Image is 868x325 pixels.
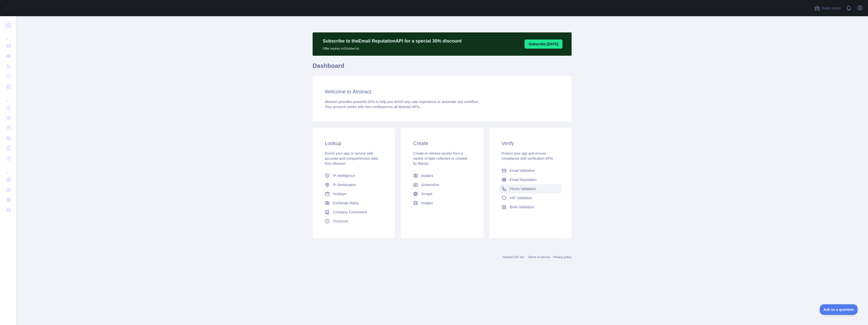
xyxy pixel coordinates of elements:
[502,140,559,147] h3: Verify
[411,171,473,180] a: Avatars
[413,140,471,147] h3: Create
[333,210,367,215] span: Company Enrichment
[333,200,359,206] span: Exchange Rates
[500,166,561,175] a: Email Validation
[553,255,572,259] a: Privacy policy
[510,168,535,173] span: Email Validation
[821,5,841,11] span: Invite users
[510,195,532,200] span: VAT Validation
[500,184,561,193] a: Phone Validation
[325,105,420,109] span: Your account comes with across all Abstract APIs.
[323,217,385,226] a: Timezone
[4,92,12,102] div: ...
[500,193,561,202] a: VAT Validation
[820,304,858,315] iframe: Toggle Customer Support
[502,151,553,160] span: Protect your app and ensure compliance with verification APIs
[528,255,550,259] a: Terms of service
[503,255,525,259] a: Abstract API Inc.
[411,189,473,198] a: Scrape
[500,175,561,184] a: Email Reputation
[313,62,572,74] h1: Dashboard
[421,182,439,187] span: Screenshot
[323,189,385,198] a: Holidays
[323,171,385,180] a: IP Intelligence
[323,180,385,189] a: IP Geolocation
[323,208,385,217] a: Company Enrichment
[510,205,534,210] span: IBAN Validation
[333,182,356,187] span: IP Geolocation
[813,4,842,12] button: Invite users
[500,202,561,212] a: IBAN Validation
[333,191,346,196] span: Holidays
[333,219,348,224] span: Timezone
[421,191,432,196] span: Scrape
[421,200,433,206] span: Images
[333,173,355,178] span: IP Intelligence
[325,151,378,166] span: Enrich your app or service with accurate and comprehensive data from Abstract
[325,88,559,95] h3: Welcome to Abstract.
[325,140,383,147] h3: Lookup
[323,37,462,45] p: Subscribe to the Email Reputation API for a special 30 % discount
[510,186,536,191] span: Phone Validation
[365,105,382,109] span: free credits
[4,30,12,40] div: ...
[421,173,433,178] span: Avatars
[325,100,479,104] span: Abstract provides powerful APIs to help you enrich any user experience or automate any workflow.
[4,164,12,174] div: ...
[411,180,473,189] a: Screenshot
[413,151,467,166] span: Create or retrieve assets from a variety of data collected or created by Abtract
[510,177,537,182] span: Email Reputation
[323,45,462,51] p: Offer expires on October 1st.
[323,198,385,208] a: Exchange Rates
[525,39,562,49] button: Subscribe [DATE]
[411,198,473,208] a: Images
